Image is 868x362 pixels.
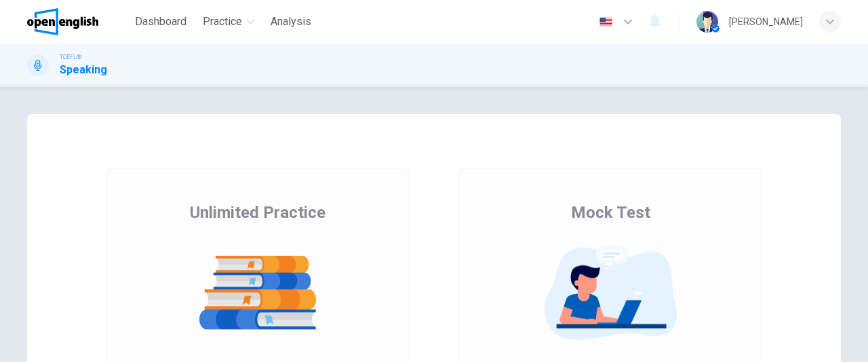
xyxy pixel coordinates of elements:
span: Practice [203,14,242,30]
span: Mock Test [571,202,650,223]
button: Dashboard [130,10,192,34]
span: Analysis [271,14,311,30]
img: Profile picture [696,11,718,33]
span: TOEFL® [60,52,81,62]
span: Dashboard [135,14,186,30]
button: Analysis [265,10,317,34]
img: en [597,17,614,27]
button: Practice [197,10,260,34]
h1: Speaking [60,62,107,78]
div: [PERSON_NAME] [729,14,803,30]
img: OpenEnglish logo [27,8,98,35]
span: Unlimited Practice [190,202,325,223]
a: OpenEnglish logo [27,8,130,35]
